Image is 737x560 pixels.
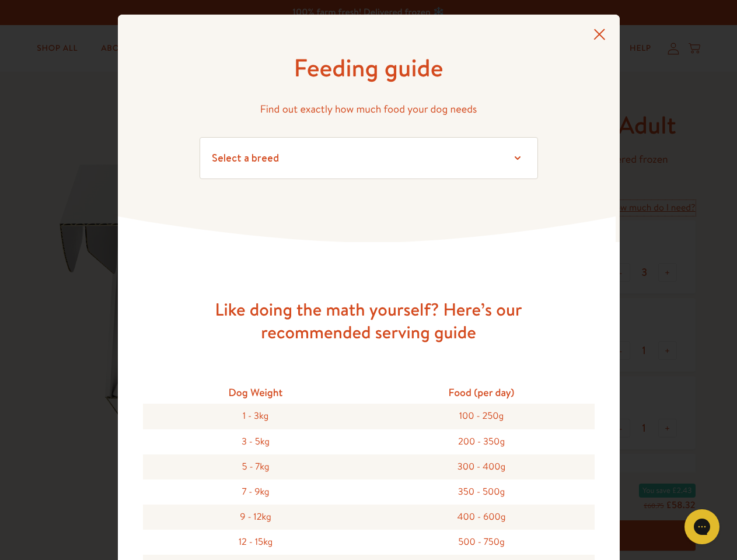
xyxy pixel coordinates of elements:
div: 9 - 12kg [143,505,369,530]
h1: Feeding guide [200,52,538,84]
h3: Like doing the math yourself? Here’s our recommended serving guide [182,298,556,344]
div: 3 - 5kg [143,429,369,454]
div: 7 - 9kg [143,480,369,505]
div: Dog Weight [143,381,369,404]
p: Find out exactly how much food your dog needs [200,100,538,118]
div: 100 - 250g [369,404,595,429]
div: 1 - 3kg [143,404,369,429]
div: 300 - 400g [369,454,595,480]
div: 500 - 750g [369,530,595,555]
div: 200 - 350g [369,429,595,454]
iframe: Gorgias live chat messenger [679,505,725,548]
div: 400 - 600g [369,505,595,530]
div: 350 - 500g [369,480,595,505]
div: 5 - 7kg [143,454,369,480]
div: Food (per day) [369,381,595,404]
div: 12 - 15kg [143,530,369,555]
